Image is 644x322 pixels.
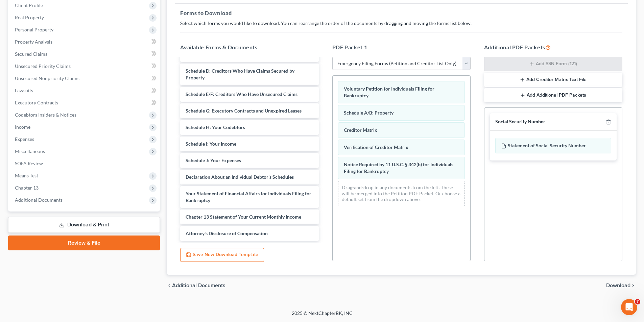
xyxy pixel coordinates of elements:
[495,119,545,125] div: Social Security Number
[9,72,160,84] a: Unsecured Nonpriority Claims
[9,84,160,97] a: Lawsuits
[186,91,297,97] span: Schedule E/F: Creditors Who Have Unsecured Claims
[186,108,302,114] span: Schedule G: Executory Contracts and Unexpired Leases
[167,283,225,288] a: chevron_left Additional Documents
[15,173,38,178] span: Means Test
[15,100,58,105] span: Executory Contracts
[15,148,45,154] span: Miscellaneous
[15,88,33,93] span: Lawsuits
[484,43,622,51] h5: Additional PDF Packets
[180,43,318,51] h5: Available Forms & Documents
[186,174,294,180] span: Declaration About an Individual Debtor's Schedules
[15,39,52,45] span: Property Analysis
[484,73,622,87] button: Add Creditor Matrix Text File
[344,162,453,174] span: Notice Required by 11 U.S.C. § 342(b) for Individuals Filing for Bankruptcy
[9,36,160,48] a: Property Analysis
[344,127,377,133] span: Creditor Matrix
[15,27,53,32] span: Personal Property
[186,68,294,80] span: Schedule D: Creditors Who Have Claims Secured by Property
[15,197,63,203] span: Additional Documents
[8,217,160,233] a: Download & Print
[167,283,172,288] i: chevron_left
[15,75,79,81] span: Unsecured Nonpriority Claims
[338,181,465,206] div: Drag-and-drop in any documents from the left. These will be merged into the Petition PDF Packet. ...
[129,310,515,322] div: 2025 © NextChapterBK, INC
[172,283,225,288] span: Additional Documents
[344,110,393,116] span: Schedule A/B: Property
[15,2,43,8] span: Client Profile
[484,57,622,72] button: Add SSN Form (121)
[186,51,284,57] span: Schedule C: The Property You Claim as Exempt
[606,283,636,288] button: Download chevron_right
[180,248,264,262] button: Save New Download Template
[621,299,637,315] iframe: Intercom live chat
[9,60,160,72] a: Unsecured Priority Claims
[186,157,241,163] span: Schedule J: Your Expenses
[186,124,245,130] span: Schedule H: Your Codebtors
[344,144,408,150] span: Verification of Creditor Matrix
[9,48,160,60] a: Secured Claims
[186,230,268,236] span: Attorney's Disclosure of Compensation
[332,43,471,51] h5: PDF Packet 1
[180,9,622,17] h5: Forms to Download
[630,283,636,288] i: chevron_right
[15,112,76,118] span: Codebtors Insiders & Notices
[15,63,71,69] span: Unsecured Priority Claims
[15,51,47,57] span: Secured Claims
[15,185,39,191] span: Chapter 13
[344,86,434,98] span: Voluntary Petition for Individuals Filing for Bankruptcy
[606,283,630,288] span: Download
[186,214,301,220] span: Chapter 13 Statement of Your Current Monthly Income
[484,88,622,102] button: Add Additional PDF Packets
[15,160,43,166] span: SOFA Review
[8,236,160,250] a: Review & File
[15,15,44,20] span: Real Property
[9,157,160,170] a: SOFA Review
[15,136,34,142] span: Expenses
[180,20,622,27] p: Select which forms you would like to download. You can rearrange the order of the documents by dr...
[186,191,311,203] span: Your Statement of Financial Affairs for Individuals Filing for Bankruptcy
[495,138,611,153] div: Statement of Social Security Number
[635,299,640,304] span: 7
[186,141,236,147] span: Schedule I: Your Income
[9,97,160,109] a: Executory Contracts
[15,124,30,130] span: Income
